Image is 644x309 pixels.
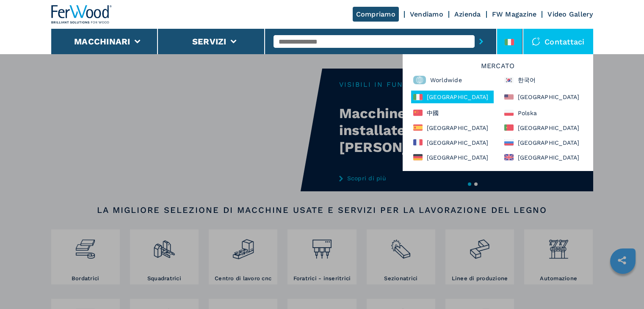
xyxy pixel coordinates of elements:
div: [GEOGRAPHIC_DATA] [411,122,494,133]
button: Servizi [192,36,227,47]
div: [GEOGRAPHIC_DATA] [502,137,585,148]
div: Polska [502,108,585,118]
a: Video Gallery [547,10,593,18]
div: Contattaci [523,29,593,54]
div: [GEOGRAPHIC_DATA] [411,152,494,163]
div: 中國 [411,108,494,118]
a: FW Magazine [492,10,537,18]
img: Ferwood [51,5,112,24]
div: Worldwide [411,74,494,86]
div: [GEOGRAPHIC_DATA] [411,91,494,103]
div: 한국어 [502,74,585,86]
div: [GEOGRAPHIC_DATA] [502,152,585,163]
button: submit-button [475,32,488,51]
button: Macchinari [74,36,130,47]
h6: Mercato [407,63,589,74]
div: [GEOGRAPHIC_DATA] [411,137,494,148]
div: [GEOGRAPHIC_DATA] [502,91,585,103]
div: [GEOGRAPHIC_DATA] [502,122,585,133]
a: Vendiamo [410,10,443,18]
a: Azienda [454,10,481,18]
a: Compriamo [353,7,399,22]
img: Contattaci [532,37,540,46]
